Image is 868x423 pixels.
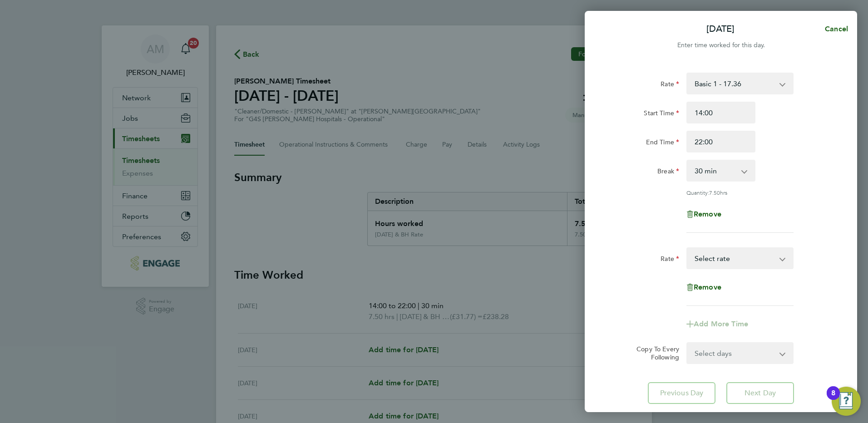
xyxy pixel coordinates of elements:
[831,393,835,405] div: 8
[661,80,679,91] label: Rate
[585,40,857,51] div: Enter time worked for this day.
[694,210,721,218] span: Remove
[657,167,679,178] label: Break
[832,387,861,416] button: Open Resource Center, 8 new notifications
[686,189,794,196] div: Quantity: hrs
[810,20,857,38] button: Cancel
[686,102,755,123] input: E.g. 08:00
[686,131,755,152] input: E.g. 18:00
[694,283,721,291] span: Remove
[644,109,679,120] label: Start Time
[706,23,735,35] p: [DATE]
[709,189,720,196] span: 7.50
[661,255,679,266] label: Rate
[686,284,721,291] button: Remove
[822,25,848,33] span: Cancel
[629,345,679,361] label: Copy To Every Following
[646,138,679,149] label: End Time
[686,211,721,218] button: Remove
